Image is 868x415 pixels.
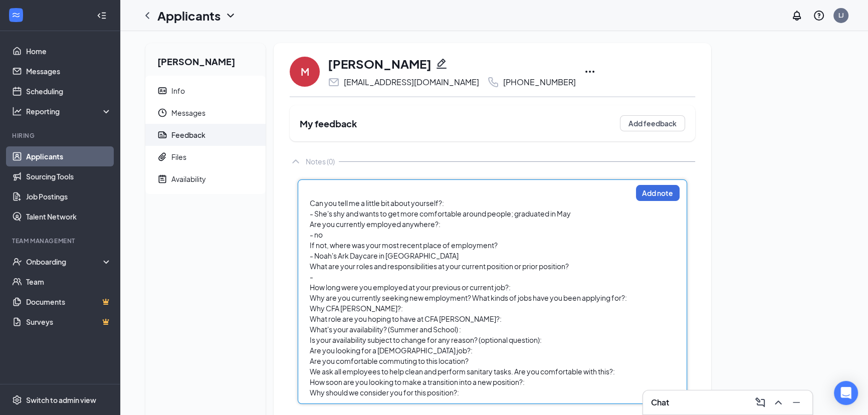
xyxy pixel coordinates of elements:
[290,155,302,167] svg: ChevronUp
[310,377,525,386] span: How soon are you looking to make a transition into a new position?:
[754,396,766,408] svg: ComposeMessage
[487,76,499,88] svg: Phone
[12,106,22,116] svg: Analysis
[310,272,313,281] span: -
[584,66,596,78] svg: Ellipses
[12,237,110,245] div: Team Management
[97,11,107,21] svg: Collapse
[171,130,205,140] div: Feedback
[145,80,266,102] a: ContactCardInfo
[310,346,473,355] span: Are you looking for a [DEMOGRAPHIC_DATA] job?:
[770,394,786,410] button: ChevronUp
[310,314,502,323] span: What role are you hoping to have at CFA [PERSON_NAME]?:
[26,166,112,186] a: Sourcing Tools
[141,10,153,22] svg: ChevronLeft
[11,10,21,20] svg: WorkstreamLogo
[26,146,112,166] a: Applicants
[310,356,469,365] span: Are you comfortable commuting to this location?
[157,174,167,184] svg: NoteActive
[301,65,309,79] div: M
[328,55,431,72] h1: [PERSON_NAME]
[225,10,237,22] svg: ChevronDown
[157,7,221,24] h1: Applicants
[310,241,498,250] span: If not, where was your most recent place of employment?
[171,152,186,162] div: Files
[145,146,266,168] a: PaperclipFiles
[171,86,185,96] div: Info
[145,124,266,146] a: ReportFeedback
[12,257,22,267] svg: UserCheck
[310,335,542,344] span: Is your availability subject to change for any reason? (optional question):
[310,198,444,207] span: Can you tell me a little bit about yourself?:
[26,292,112,312] a: DocumentsCrown
[790,396,802,408] svg: Minimize
[306,156,335,166] div: Notes (0)
[503,77,576,87] div: [PHONE_NUMBER]
[344,77,479,87] div: [EMAIL_ADDRESS][DOMAIN_NAME]
[26,257,103,267] div: Onboarding
[310,325,461,334] span: What's your availability? (Summer and School) :
[772,396,784,408] svg: ChevronUp
[157,152,167,162] svg: Paperclip
[157,108,167,118] svg: Clock
[26,206,112,227] a: Talent Network
[171,174,206,184] div: Availability
[310,367,615,376] span: We ask all employees to help clean and perform sanitary tasks. Are you comfortable with this?:
[26,272,112,292] a: Team
[310,283,511,292] span: How long were you employed at your previous or current job?:
[791,10,803,22] svg: Notifications
[310,220,441,229] span: Are you currently employed anywhere?:
[834,381,858,405] div: Open Intercom Messenger
[788,394,804,410] button: Minimize
[838,11,844,20] div: LJ
[145,168,266,190] a: NoteActiveAvailability
[310,304,403,313] span: Why CFA [PERSON_NAME]?:
[620,115,685,131] button: Add feedback
[26,395,96,405] div: Switch to admin view
[26,312,112,332] a: SurveysCrown
[436,58,448,70] svg: Pencil
[310,251,459,260] span: - Noah's Ark Daycare in [GEOGRAPHIC_DATA]
[145,43,266,76] h2: [PERSON_NAME]
[145,102,266,124] a: ClockMessages
[157,130,167,140] svg: Report
[171,102,258,124] span: Messages
[26,41,112,61] a: Home
[26,186,112,206] a: Job Postings
[310,293,627,302] span: Why are you currently seeking new employment? What kinds of jobs have you been applying for?:
[310,388,459,397] span: Why should we consider you for this position?:
[310,209,571,218] span: - She's shy and wants to get more comfortable around people; graduated in May
[328,76,340,88] svg: Email
[752,394,768,410] button: ComposeMessage
[26,61,112,81] a: Messages
[12,131,110,140] div: Hiring
[310,230,323,239] span: - no
[651,397,669,408] h3: Chat
[26,106,112,116] div: Reporting
[300,117,357,130] h2: My feedback
[636,185,680,201] button: Add note
[26,81,112,101] a: Scheduling
[813,10,825,22] svg: QuestionInfo
[310,262,569,271] span: What are your roles and responsibilities at your current position or prior position?
[12,395,22,405] svg: Settings
[157,86,167,96] svg: ContactCard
